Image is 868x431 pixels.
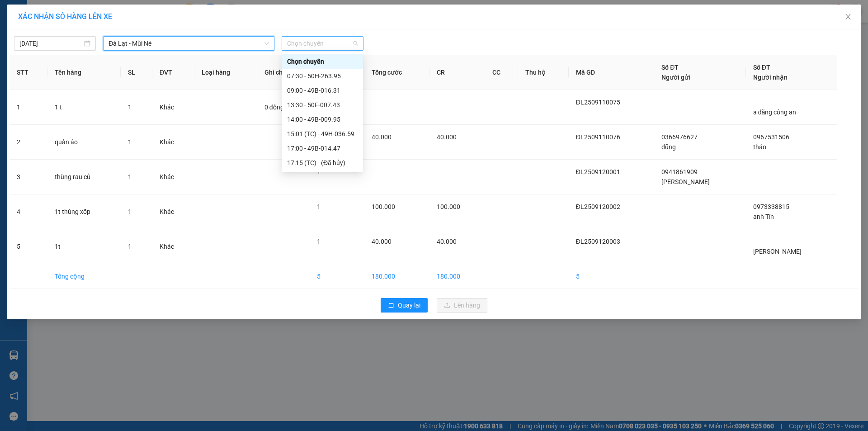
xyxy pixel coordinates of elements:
[152,160,194,194] td: Khác
[106,8,179,28] div: [PERSON_NAME]
[372,133,392,141] span: 40.000
[317,238,321,245] span: 1
[753,74,788,81] span: Người nhận
[753,133,789,141] span: 0967531506
[128,208,132,215] span: 1
[194,55,257,90] th: Loại hàng
[121,55,152,90] th: SL
[128,138,132,146] span: 1
[753,109,797,116] span: a đăng công an
[576,168,620,175] span: ĐL2509120001
[576,133,620,141] span: ĐL2509110076
[106,8,127,17] span: Nhận:
[47,264,121,289] td: Tổng cộng
[753,248,802,255] span: [PERSON_NAME]
[47,125,121,160] td: quần áo
[47,229,121,264] td: 1t
[152,90,194,125] td: Khác
[257,55,310,90] th: Ghi chú
[518,55,569,90] th: Thu hộ
[661,143,676,151] span: dũng
[106,28,179,39] div: [PERSON_NAME]
[264,41,269,46] span: down
[8,8,99,28] div: [GEOGRAPHIC_DATA]
[485,55,518,90] th: CC
[9,125,47,160] td: 2
[381,298,428,313] button: rollbackQuay lại
[429,264,485,289] td: 180.000
[287,143,358,153] div: 17:00 - 49B-014.47
[47,90,121,125] td: 1 t
[128,173,132,180] span: 1
[9,229,47,264] td: 5
[661,64,679,71] span: Số ĐT
[9,55,47,90] th: STT
[287,85,358,95] div: 09:00 - 49B-016.31
[128,243,132,250] span: 1
[317,203,321,210] span: 1
[844,13,852,20] span: close
[19,38,82,48] input: 12/09/2025
[287,37,358,50] span: Chọn chuyến
[8,8,22,17] span: Gửi:
[106,44,119,53] span: DĐ:
[429,55,485,90] th: CR
[388,302,394,309] span: rollback
[47,55,121,90] th: Tên hàng
[310,264,364,289] td: 5
[661,168,698,175] span: 0941861909
[128,104,132,111] span: 1
[152,194,194,229] td: Khác
[398,300,420,310] span: Quay lại
[661,133,698,141] span: 0366976627
[753,213,774,220] span: anh Tín
[364,55,429,90] th: Tổng cước
[287,129,358,139] div: 15:01 (TC) - 49H-036.59
[437,298,487,313] button: uploadLên hàng
[9,160,47,194] td: 3
[287,114,358,124] div: 14:00 - 49B-009.95
[753,203,789,210] span: 0973338815
[18,12,112,21] span: XÁC NHẬN SỐ HÀNG LÊN XE
[437,238,457,245] span: 40.000
[9,90,47,125] td: 1
[287,71,358,81] div: 07:30 - 50H-263.95
[108,37,269,50] span: Đà Lạt - Mũi Né
[152,125,194,160] td: Khác
[753,143,766,151] span: thảo
[47,194,121,229] td: 1t thùng xốp
[437,133,457,141] span: 40.000
[753,64,770,71] span: Số ĐT
[7,61,50,71] span: CƯỚC RỒI :
[372,203,395,210] span: 100.000
[569,55,655,90] th: Mã GD
[576,238,620,245] span: ĐL2509120003
[287,100,358,110] div: 13:30 - 50F-007.43
[47,160,121,194] td: thùng rau củ
[576,203,620,210] span: ĐL2509120002
[661,178,710,185] span: [PERSON_NAME]
[152,229,194,264] td: Khác
[119,39,174,55] span: 124 NĐC
[437,203,460,210] span: 100.000
[282,54,363,69] div: Chọn chuyến
[317,168,321,175] span: 1
[264,104,284,111] span: 0 đồng
[372,238,392,245] span: 40.000
[835,5,861,30] button: Close
[9,194,47,229] td: 4
[576,99,620,106] span: ĐL2509110075
[7,60,101,71] div: 40.000
[287,158,358,168] div: 17:15 (TC) - (Đã hủy)
[364,264,429,289] td: 180.000
[661,74,690,81] span: Người gửi
[569,264,655,289] td: 5
[287,57,358,66] div: Chọn chuyến
[152,55,194,90] th: ĐVT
